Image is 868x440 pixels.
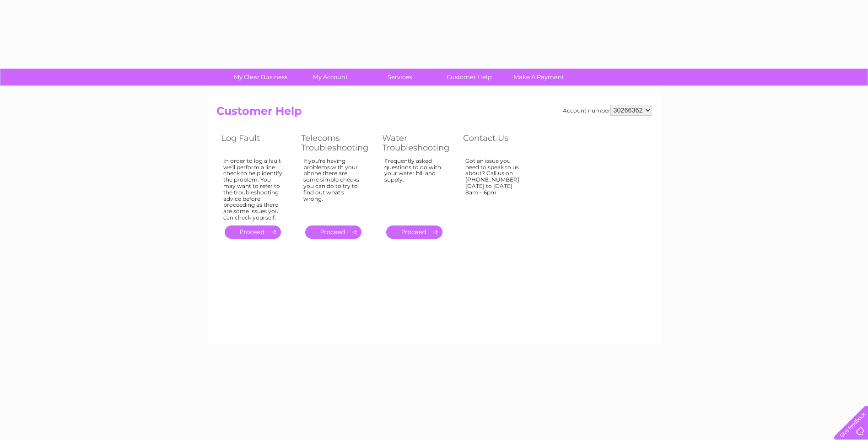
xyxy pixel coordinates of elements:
[465,158,525,217] div: Got an issue you need to speak to us about? Call us on [PHONE_NUMBER] [DATE] to [DATE] 8am – 6pm.
[386,225,442,239] a: .
[384,158,445,217] div: Frequently asked questions to do with your water bill and supply.
[225,225,281,239] a: .
[362,69,437,86] a: Services
[431,69,507,86] a: Customer Help
[297,131,377,155] th: Telecoms Troubleshooting
[563,105,652,116] div: Account number
[292,69,368,86] a: My Account
[216,131,297,155] th: Log Fault
[303,158,364,217] div: If you're having problems with your phone there are some simple checks you can do to try to find ...
[223,69,298,86] a: My Clear Business
[501,69,577,86] a: Make A Payment
[377,131,458,155] th: Water Troubleshooting
[305,225,361,239] a: .
[223,158,283,221] div: In order to log a fault we'll perform a line check to help identify the problem. You may want to ...
[458,131,539,155] th: Contact Us
[216,105,652,122] h2: Customer Help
